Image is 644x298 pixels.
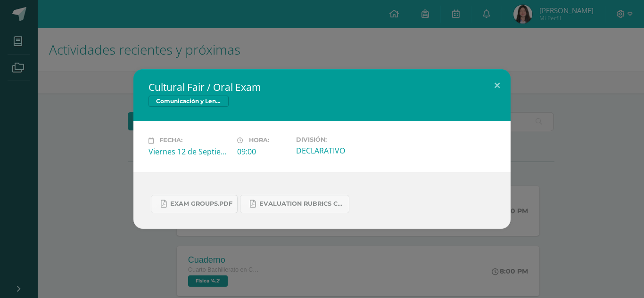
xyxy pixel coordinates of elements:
label: División: [296,136,377,143]
div: 09:00 [237,146,289,157]
a: Exam Groups.pdf [151,195,238,213]
span: Exam Groups.pdf [170,200,232,208]
button: Close (Esc) [484,69,511,101]
span: Evaluation Rubrics Cultural Fair.pdf [259,200,344,208]
span: Comunicación y Lenguaje L3, Inglés 4 [149,96,229,107]
span: Hora: [249,137,269,144]
div: Viernes 12 de Septiembre [149,146,230,157]
div: DECLARATIVO [296,145,377,156]
span: Fecha: [159,137,182,144]
a: Evaluation Rubrics Cultural Fair.pdf [240,195,349,213]
h2: Cultural Fair / Oral Exam [149,81,495,94]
